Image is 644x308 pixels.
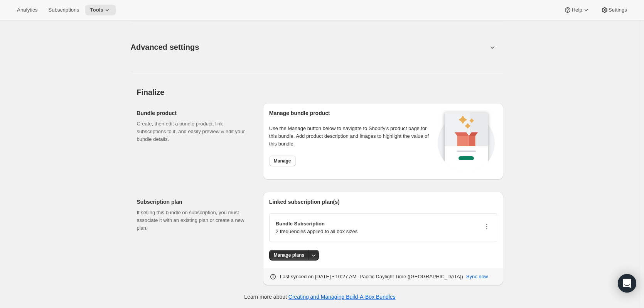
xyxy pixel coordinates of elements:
[572,7,582,13] span: Help
[559,5,594,15] button: Help
[131,41,199,53] span: Advanced settings
[137,120,251,143] p: Create, then edit a bundle product, link subscriptions to it, and easily preview & edit your bund...
[269,109,435,117] h2: Manage bundle product
[137,109,251,117] h2: Bundle product
[137,88,503,97] h2: Finalize
[609,7,627,13] span: Settings
[288,294,396,300] a: Creating and Managing Build-A-Box Bundles
[596,5,632,15] button: Settings
[618,274,636,293] div: Open Intercom Messenger
[244,293,395,301] p: Learn more about
[276,228,357,235] p: 2 frequencies applied to all box sizes
[12,5,42,15] button: Analytics
[280,273,357,281] p: Last synced on [DATE] • 10:27 AM
[90,7,103,13] span: Tools
[17,7,37,13] span: Analytics
[462,271,492,283] button: Sync now
[269,198,497,206] h2: Linked subscription plan(s)
[269,156,296,166] button: Manage
[137,209,251,232] p: If selling this bundle on subscription, you must associate it with an existing plan or create a n...
[85,5,116,15] button: Tools
[269,250,309,261] button: Manage plans
[360,273,463,281] p: Pacific Daylight Time ([GEOGRAPHIC_DATA])
[276,220,357,228] p: Bundle Subscription
[44,5,84,15] button: Subscriptions
[269,125,435,148] p: Use the Manage button below to navigate to Shopify’s product page for this bundle. Add product de...
[48,7,79,13] span: Subscriptions
[274,252,304,258] span: Manage plans
[308,250,319,261] button: More actions
[466,273,488,281] span: Sync now
[274,158,291,164] span: Manage
[137,198,251,206] h2: Subscription plan
[126,32,492,62] button: Advanced settings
